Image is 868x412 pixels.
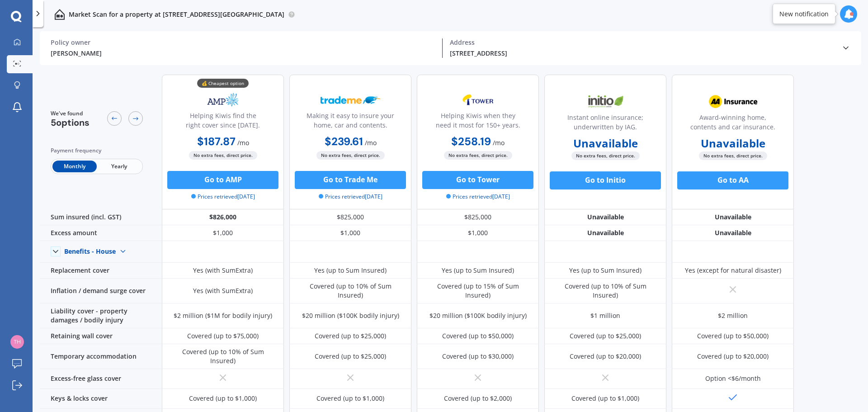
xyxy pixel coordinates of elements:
b: Unavailable [573,139,638,148]
img: AMP.webp [193,89,253,111]
button: Go to Tower [422,171,533,189]
div: $1,000 [162,225,284,241]
img: Tower.webp [448,89,508,111]
div: Covered (up to $50,000) [442,331,514,341]
div: 💰 Cheapest option [197,79,249,88]
span: No extra fees, direct price. [316,151,385,160]
b: $258.19 [451,134,491,148]
div: Helping Kiwis when they need it most for 150+ years. [425,111,531,133]
div: Yes (with SumExtra) [193,286,253,295]
div: Yes (up to Sum Insured) [442,266,514,275]
div: Covered (up to 15% of Sum Insured) [424,282,532,300]
div: Unavailable [544,225,666,241]
div: Covered (up to 10% of Sum Insured) [551,282,660,300]
div: Covered (up to 10% of Sum Insured) [296,282,405,300]
div: $1,000 [417,225,539,241]
img: Trademe.webp [321,89,380,111]
div: Covered (up to $1,000) [316,394,384,403]
div: Covered (up to $2,000) [444,394,512,403]
span: No extra fees, direct price. [571,152,640,160]
div: Retaining wall cover [40,328,162,344]
span: Prices retrieved [DATE] [191,193,255,201]
div: [STREET_ADDRESS] [450,48,834,58]
div: Covered (up to $25,000) [315,352,386,361]
div: Policy owner [51,38,435,47]
button: Go to Initio [550,171,661,189]
span: Prices retrieved [DATE] [319,193,382,201]
div: Covered (up to $20,000) [697,352,769,361]
p: Market Scan for a property at [STREET_ADDRESS][GEOGRAPHIC_DATA] [69,10,284,19]
b: Unavailable [701,139,765,148]
div: Covered (up to $50,000) [697,331,769,341]
div: $2 million ($1M for bodily injury) [174,311,272,320]
div: Covered (up to 10% of Sum Insured) [169,347,277,365]
div: Unavailable [672,209,794,225]
div: $1 million [590,311,620,320]
div: $825,000 [289,209,411,225]
img: home-and-contents.b802091223b8502ef2dd.svg [54,9,65,20]
span: No extra fees, direct price. [444,151,512,160]
span: No extra fees, direct price. [699,152,767,160]
span: Prices retrieved [DATE] [446,193,510,201]
div: Covered (up to $25,000) [315,331,386,341]
div: $826,000 [162,209,284,225]
div: Benefits - House [64,247,116,256]
div: Inflation / demand surge cover [40,279,162,303]
div: Unavailable [544,209,666,225]
div: Covered (up to $75,000) [187,331,259,341]
b: $239.61 [325,134,363,148]
div: Yes (except for natural disaster) [685,266,781,275]
span: Monthly [52,161,97,172]
span: / mo [365,138,377,147]
div: Temporary accommodation [40,344,162,369]
div: Yes (with SumExtra) [193,266,253,275]
img: Benefit content down [116,244,130,259]
div: Yes (up to Sum Insured) [314,266,387,275]
div: Covered (up to $25,000) [570,331,641,341]
span: No extra fees, direct price. [189,151,257,160]
div: Address [450,38,834,47]
div: $20 million ($100K bodily injury) [429,311,527,320]
img: AA.webp [703,90,763,113]
span: We've found [51,109,90,118]
span: / mo [493,138,505,147]
span: 5 options [51,117,90,128]
div: Covered (up to $20,000) [570,352,641,361]
img: 9e69714430bc054ef3ca6ea18fbc6821 [10,335,24,349]
div: Option <$6/month [705,374,761,383]
div: New notification [779,9,829,19]
div: Award-winning home, contents and car insurance. [679,113,786,135]
div: [PERSON_NAME] [51,48,435,58]
b: $187.87 [197,134,236,148]
span: / mo [237,138,249,147]
button: Go to AMP [167,171,278,189]
div: Helping Kiwis find the right cover since [DATE]. [170,111,276,133]
button: Go to AA [677,171,788,189]
div: Covered (up to $1,000) [189,394,257,403]
div: $1,000 [289,225,411,241]
div: Covered (up to $30,000) [442,352,514,361]
div: Excess amount [40,225,162,241]
div: $20 million ($100K bodily injury) [302,311,399,320]
button: Go to Trade Me [295,171,406,189]
div: Excess-free glass cover [40,369,162,389]
img: Initio.webp [576,90,635,113]
div: Yes (up to Sum Insured) [569,266,642,275]
div: Replacement cover [40,263,162,279]
div: Unavailable [672,225,794,241]
div: $825,000 [417,209,539,225]
div: $2 million [718,311,748,320]
div: Covered (up to $1,000) [571,394,639,403]
div: Making it easy to insure your home, car and contents. [297,111,404,133]
div: Payment frequency [51,146,143,155]
div: Keys & locks cover [40,389,162,409]
div: Instant online insurance; underwritten by IAG. [552,113,659,135]
span: Yearly [97,161,141,172]
div: Sum insured (incl. GST) [40,209,162,225]
div: Liability cover - property damages / bodily injury [40,303,162,328]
